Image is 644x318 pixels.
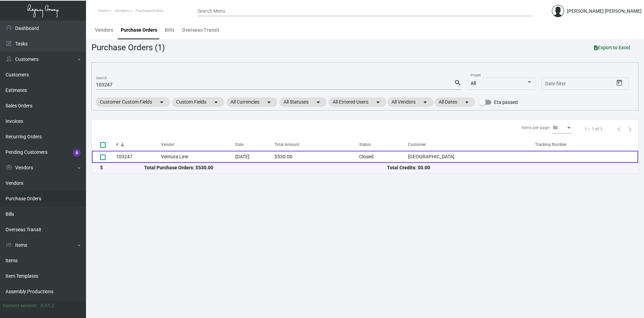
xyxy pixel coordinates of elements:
[116,151,161,163] td: 103247
[421,98,429,106] mat-icon: arrow_drop_down
[165,26,174,34] div: Bills
[535,141,567,148] div: Tracking Number
[226,97,277,107] mat-chip: All Currencies
[329,97,386,107] mat-chip: All Entered Users
[552,5,564,17] img: admin@bootstrapmaster.com
[116,141,118,148] div: #
[494,98,518,106] span: Eta passed
[275,141,359,148] div: Total Amount
[98,9,108,13] span: Home
[161,141,235,148] div: Vendor
[182,26,219,34] div: Overseas Transit
[408,141,535,148] div: Customer
[374,98,382,106] mat-icon: arrow_drop_down
[387,97,433,107] mat-chip: All Vendors
[275,141,299,148] div: Total Amount
[235,141,275,148] div: Date
[161,141,174,148] div: Vendor
[359,141,371,148] div: Status
[589,41,636,54] button: Export to Excel
[41,302,54,309] div: 0.51.2
[359,141,408,148] div: Status
[463,98,471,106] mat-icon: arrow_drop_down
[471,81,476,86] span: All
[613,124,624,135] button: Previous page
[594,45,630,50] span: Export to Excel
[624,124,635,135] button: Next page
[235,141,244,148] div: Date
[115,9,129,13] span: Vendors
[265,98,273,106] mat-icon: arrow_drop_down
[161,151,235,163] td: Ventura Line
[434,97,475,107] mat-chip: All Dates
[584,126,602,132] div: 1 – 1 of 1
[172,97,224,107] mat-chip: Custom Fields
[359,151,408,163] td: Closed
[3,302,38,309] div: Current version:
[314,98,322,106] mat-icon: arrow_drop_down
[100,164,144,171] div: $
[387,164,630,171] div: Total Credits: $0.00
[572,81,605,87] input: End date
[408,151,535,163] td: [GEOGRAPHIC_DATA]
[567,8,642,15] div: [PERSON_NAME] [PERSON_NAME]
[535,141,638,148] div: Tracking Number
[144,164,387,171] div: Total Purchase Orders: $530.00
[95,26,113,34] div: Vendors
[116,141,161,148] div: #
[136,9,163,13] span: PurchaseOrders
[553,125,558,130] span: 50
[454,79,461,87] mat-icon: search
[614,77,625,88] button: Open calendar
[235,151,275,163] td: [DATE]
[158,98,166,106] mat-icon: arrow_drop_down
[522,125,550,131] div: Items per page:
[408,141,426,148] div: Customer
[92,41,165,54] div: Purchase Orders (1)
[279,97,326,107] mat-chip: All Statuses
[121,26,157,34] div: Purchase Orders
[545,81,567,87] input: Start date
[96,97,170,107] mat-chip: Customer Custom Fields
[275,151,359,163] td: $530.00
[553,126,572,130] mat-select: Items per page:
[212,98,220,106] mat-icon: arrow_drop_down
